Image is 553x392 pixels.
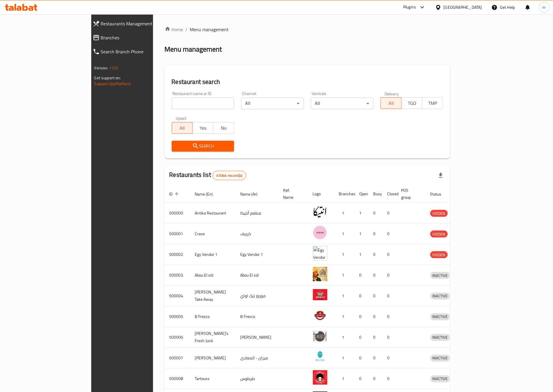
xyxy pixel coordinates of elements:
[383,185,397,203] th: Closed
[334,224,355,244] td: 1
[383,265,397,286] td: 0
[401,187,419,201] span: POS group
[355,224,369,244] td: 1
[422,97,443,109] button: TMP
[334,286,355,306] td: 1
[190,244,236,265] td: Egy Vendor 1
[192,122,213,134] button: Yes
[195,191,221,198] span: Name (En)
[109,64,118,72] span: 1.0.0
[172,122,193,134] button: All
[369,327,383,348] td: 0
[383,224,397,244] td: 0
[216,124,232,132] span: No
[172,141,234,152] button: Search
[334,244,355,265] td: 1
[383,286,397,306] td: 0
[313,267,327,281] img: Abou El sid
[213,122,234,134] button: No
[213,171,246,180] div: Total records count
[355,327,369,348] td: 0
[334,306,355,327] td: 1
[430,252,448,258] span: HIDDEN
[283,187,301,201] span: Ref. Name
[383,368,397,389] td: 0
[369,348,383,368] td: 0
[430,334,450,341] div: INACTIVE
[176,143,230,150] span: Search
[369,265,383,286] td: 0
[444,4,482,10] div: [GEOGRAPHIC_DATA]
[355,286,369,306] td: 0
[355,203,369,224] td: 1
[383,99,399,108] span: All
[430,191,449,198] span: Status
[313,205,327,219] img: Antika Restaurant
[334,348,355,368] td: 1
[313,329,327,343] img: Lujo's Fresh Junk
[369,244,383,265] td: 0
[434,168,448,182] div: Export file
[172,78,443,86] h2: Restaurant search
[334,203,355,224] td: 1
[430,231,448,238] div: HIDDEN
[430,355,450,362] div: INACTIVE
[369,306,383,327] td: 0
[186,26,188,33] li: /
[236,244,279,265] td: Egy Vendor 1
[385,92,399,96] label: Delivery
[369,203,383,224] td: 0
[313,287,327,302] img: Moro's Take Away
[165,45,222,54] h2: Menu management
[369,185,383,203] th: Busy
[195,124,211,132] span: Yes
[190,224,236,244] td: Crave
[236,224,279,244] td: كرييف
[236,203,279,224] td: مطعم أنتيكا
[190,203,236,224] td: Antika Restaurant
[313,246,327,261] img: Egy Vendor 1
[369,286,383,306] td: 0
[165,26,450,33] nav: breadcrumb
[404,99,420,108] span: TGO
[383,203,397,224] td: 0
[334,265,355,286] td: 1
[94,80,131,87] a: Support.OpsPlatform
[169,170,246,180] h2: Restaurants list
[430,210,448,217] span: HIDDEN
[190,348,236,368] td: [PERSON_NAME]
[313,225,327,240] img: Crave
[430,210,448,217] div: HIDDEN
[236,348,279,368] td: ميزان - المعادى
[313,370,327,385] img: Tartouss
[88,17,184,31] a: Restaurants Management
[355,185,369,203] th: Open
[403,4,416,11] div: Plugins
[236,306,279,327] td: B Fresco
[101,34,179,41] span: Branches
[101,20,179,27] span: Restaurants Management
[383,327,397,348] td: 0
[430,375,450,382] span: INACTIVE
[94,64,108,72] span: Version:
[190,265,236,286] td: Abou El sid
[425,99,441,108] span: TMP
[355,265,369,286] td: 0
[334,368,355,389] td: 1
[313,308,327,323] img: B Fresco
[213,173,246,178] span: 41044 record(s)
[543,4,546,10] span: m
[383,244,397,265] td: 0
[430,293,450,299] span: INACTIVE
[241,98,304,109] div: All
[355,368,369,389] td: 0
[430,355,450,361] span: INACTIVE
[430,313,450,320] span: INACTIVE
[401,97,422,109] button: TGO
[430,293,450,300] div: INACTIVE
[355,348,369,368] td: 0
[430,272,450,279] span: INACTIVE
[334,327,355,348] td: 1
